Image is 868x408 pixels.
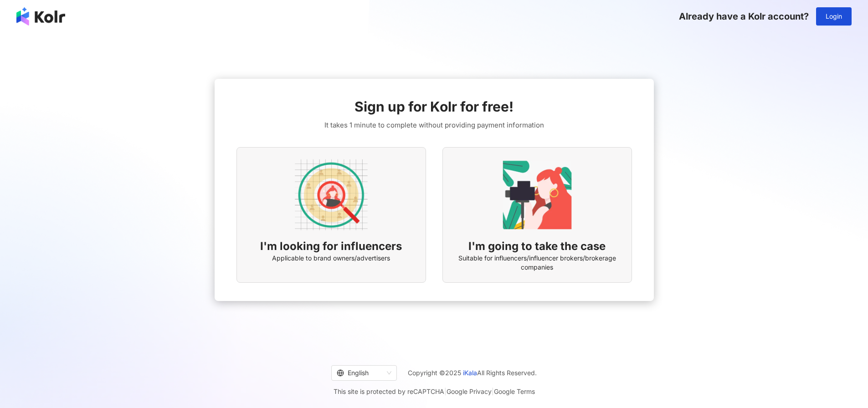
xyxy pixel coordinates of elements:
span: Already have a Kolr account? [679,11,809,22]
span: Copyright © 2025 All Rights Reserved. [408,367,537,378]
button: Login [816,7,852,25]
span: Applicable to brand owners/advertisers [272,254,390,263]
img: logo [16,7,65,25]
a: iKala [463,369,477,377]
img: KOL identity option [501,158,574,231]
span: I'm looking for influencers [260,239,402,254]
div: English [337,366,383,380]
img: AD identity option [295,158,368,231]
span: | [444,388,447,395]
span: Login [826,13,842,20]
span: | [492,388,494,395]
span: Suitable for influencers/influencer brokers/brokerage companies [454,254,621,271]
span: It takes 1 minute to complete without providing payment information [324,120,544,131]
a: Google Terms [494,388,535,395]
span: Sign up for Kolr for free! [354,97,514,116]
span: I'm going to take the case [468,239,606,254]
span: This site is protected by reCAPTCHA [334,386,535,397]
a: Google Privacy [447,388,492,395]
